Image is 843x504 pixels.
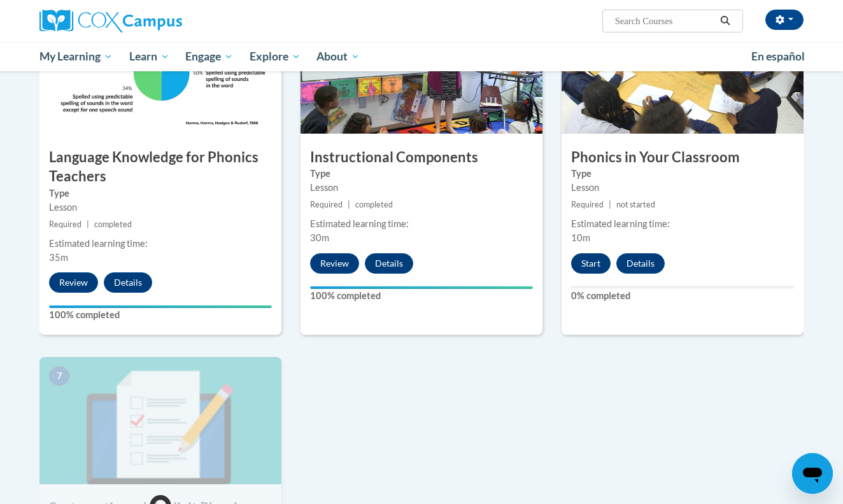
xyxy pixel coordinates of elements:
span: 30m [310,232,329,243]
span: | [609,200,611,209]
div: Main menu [20,42,823,71]
div: Estimated learning time: [49,237,272,251]
span: completed [355,200,393,209]
span: 35m [49,252,68,263]
span: not started [616,200,655,209]
img: Cox Campus [39,10,182,32]
span: | [348,200,350,209]
button: Start [571,253,611,274]
span: Explore [250,49,301,64]
span: Engage [185,49,233,64]
a: Explore [241,42,309,71]
label: 100% completed [49,308,272,322]
label: 0% completed [571,289,794,303]
button: Review [49,272,98,293]
div: Estimated learning time: [310,217,533,231]
a: Engage [177,42,241,71]
input: Search Courses [614,13,716,29]
img: Course Image [39,357,281,484]
button: Details [104,272,152,293]
label: 100% completed [310,289,533,303]
span: completed [94,220,132,229]
label: Type [310,167,533,181]
div: Lesson [49,200,272,214]
iframe: Button to launch messaging window [792,453,833,494]
h3: Phonics in Your Classroom [562,148,804,167]
span: Required [571,200,604,209]
span: Required [49,220,81,229]
a: About [309,42,369,71]
span: 10m [571,232,590,243]
button: Review [310,253,359,274]
button: Search [716,13,735,29]
a: Learn [121,42,178,71]
div: Your progress [49,305,272,308]
h3: Instructional Components [301,148,542,167]
div: Lesson [571,181,794,195]
span: | [87,220,89,229]
h3: Language Knowledge for Phonics Teachers [39,148,281,187]
label: Type [49,186,272,200]
span: Learn [129,49,169,64]
a: En español [743,43,813,70]
a: My Learning [31,42,121,71]
span: My Learning [39,49,113,64]
button: Details [616,253,665,274]
span: Required [310,200,343,209]
button: Details [365,253,413,274]
div: Your progress [310,286,533,289]
div: Estimated learning time: [571,217,794,231]
div: Lesson [310,181,533,195]
span: En español [751,50,805,63]
button: Account Settings [765,10,804,30]
a: Cox Campus [39,10,281,32]
label: Type [571,167,794,181]
span: About [316,49,360,64]
span: 7 [49,367,69,386]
